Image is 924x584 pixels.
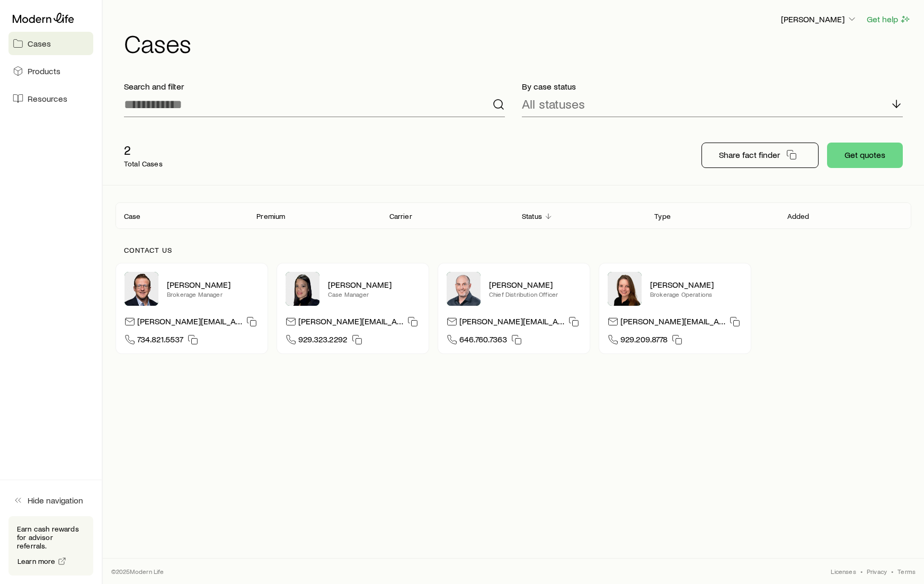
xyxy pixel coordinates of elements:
p: Status [522,212,542,220]
button: Hide navigation [8,489,93,512]
p: Total Cases [124,160,163,168]
h1: Cases [124,30,911,56]
p: [PERSON_NAME][EMAIL_ADDRESS][DOMAIN_NAME] [620,316,725,330]
p: © 2025 Modern Life [111,567,164,576]
p: [PERSON_NAME] [328,279,420,290]
p: [PERSON_NAME] [489,279,581,290]
span: • [891,567,893,576]
p: [PERSON_NAME] [781,14,857,24]
p: Search and filter [124,81,505,92]
button: Get help [866,13,911,25]
span: Cases [28,38,51,49]
a: Resources [8,87,93,110]
a: Products [8,59,93,83]
p: Premium [256,212,285,220]
p: [PERSON_NAME][EMAIL_ADDRESS][DOMAIN_NAME] [459,316,564,330]
button: [PERSON_NAME] [780,13,858,26]
p: Brokerage Manager [167,290,259,298]
span: • [860,567,863,576]
img: Dan Pierson [447,272,481,306]
p: Case Manager [328,290,420,298]
p: Added [787,212,810,220]
p: Type [654,212,671,220]
p: 2 [124,143,163,157]
div: Earn cash rewards for advisor referrals.Learn more [8,516,93,576]
p: [PERSON_NAME][EMAIL_ADDRESS][DOMAIN_NAME] [298,316,403,330]
img: Ellen Wall [608,272,642,306]
a: Terms [898,567,916,576]
span: Resources [28,93,67,104]
p: Share fact finder [719,149,780,160]
span: Hide navigation [28,495,83,506]
span: 734.821.5537 [137,334,183,348]
a: Licenses [831,567,856,576]
p: [PERSON_NAME][EMAIL_ADDRESS][PERSON_NAME][DOMAIN_NAME] [137,316,242,330]
p: Contact us [124,246,903,254]
a: Privacy [867,567,887,576]
span: 646.760.7363 [459,334,507,348]
p: All statuses [522,96,585,111]
p: By case status [522,81,903,92]
img: Matt Kaas [125,272,158,306]
p: Chief Distribution Officer [489,290,581,298]
p: [PERSON_NAME] [167,279,259,290]
img: Elana Hasten [286,272,319,306]
p: Case [124,212,141,220]
div: Client cases [115,202,911,229]
span: 929.323.2292 [298,334,348,348]
p: Brokerage Operations [650,290,742,298]
p: Carrier [389,212,412,220]
button: Share fact finder [701,143,819,168]
span: 929.209.8778 [620,334,668,348]
button: Get quotes [827,143,903,168]
span: Products [28,66,60,76]
p: [PERSON_NAME] [650,279,742,290]
p: Earn cash rewards for advisor referrals. [17,525,85,550]
span: Learn more [17,558,56,565]
a: Cases [8,32,93,55]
